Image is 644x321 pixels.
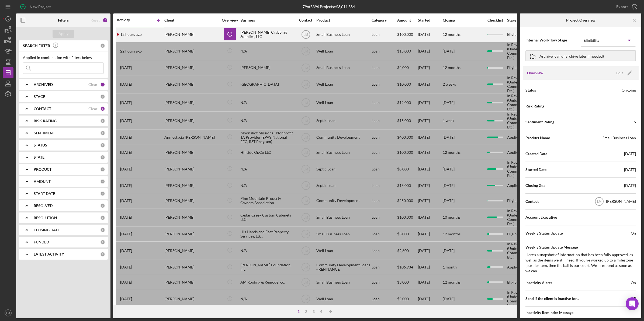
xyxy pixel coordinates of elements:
[397,242,417,259] div: $2,600
[397,61,417,75] div: $4,000
[6,312,10,315] text: LM
[397,260,417,274] div: $106,934
[120,249,132,253] time: 2025-08-02 21:08
[397,227,417,241] div: $3,000
[34,119,57,123] b: RISK RATING
[23,44,50,48] b: SEARCH FILTER
[100,43,105,48] div: 0
[303,83,308,86] text: LM
[372,242,397,259] div: Loan
[100,155,105,160] div: 0
[100,252,105,257] div: 0
[34,131,55,135] b: SENTIMENT
[316,242,370,259] div: Well Loan
[372,179,397,193] div: Loan
[418,227,442,241] div: [DATE]
[240,242,294,259] div: N/A
[613,69,634,77] button: Edit
[626,297,639,310] div: Open Intercom Messenger
[240,145,294,159] div: Hillside OpCo LLC
[507,43,533,60] div: In Review (Underwriting, Committee, Etc.)
[3,308,13,318] button: LM
[34,228,60,232] b: CLOSING DATE
[418,18,442,22] div: Started
[525,252,636,274] div: Here's a snapshot of information that has been fully approved, as well as the items we still need...
[507,275,533,289] div: Eligibility
[624,167,636,172] div: [DATE]
[240,18,294,22] div: Business
[120,232,132,236] time: 2025-08-05 09:43
[372,112,397,129] div: Loan
[507,227,533,241] div: Eligibility
[302,309,310,314] div: 2
[34,167,51,172] b: PRODUCT
[117,18,140,22] div: Activity
[397,43,417,60] div: $15,000
[164,227,218,241] div: [PERSON_NAME]
[418,160,442,177] div: [DATE]
[507,76,533,93] div: In Review (Underwriting, Committee, Etc.)
[303,184,308,188] text: LM
[120,167,132,171] time: 2025-08-07 17:23
[443,100,455,105] time: [DATE]
[100,118,105,123] div: 0
[240,94,294,111] div: N/A
[240,179,294,193] div: N/A
[34,191,55,196] b: START DATE
[303,5,355,9] div: 79 of 3396 Projects • $3,011,384
[622,88,636,93] div: Ongoing
[316,61,370,75] div: Small Business Loan
[303,297,308,301] text: LM
[418,275,442,289] div: [DATE]
[372,18,397,22] div: Category
[316,112,370,129] div: Septic Loan
[164,209,218,226] div: [PERSON_NAME]
[164,290,218,308] div: [PERSON_NAME]
[58,18,69,22] b: Filters
[372,160,397,177] div: Loan
[316,275,370,289] div: Small Business Loan
[30,1,51,12] div: New Project
[316,145,370,159] div: Small Business Loan
[164,27,218,42] div: [PERSON_NAME]
[443,82,456,86] time: 2 weeks
[303,151,308,154] text: LM
[164,112,218,129] div: [PERSON_NAME]
[507,61,533,75] div: Eligibility
[443,118,454,123] time: 1 week
[316,179,370,193] div: Septic Loan
[303,266,308,269] text: LM
[443,215,461,219] time: 10 months
[624,151,636,156] div: [DATE]
[34,204,53,208] b: RESOLVED
[240,275,294,289] div: AM Roofing & Remodel co.
[443,280,461,284] time: 12 months
[164,61,218,75] div: [PERSON_NAME]
[316,43,370,60] div: Well Loan
[120,118,132,123] time: 2025-08-08 16:15
[525,245,636,250] span: Weekly Status Update Message
[597,200,602,204] text: LM
[100,203,105,208] div: 0
[397,76,417,93] div: $10,000
[624,183,636,188] div: [DATE]
[525,280,552,285] span: Inactivity Alerts
[100,215,105,220] div: 0
[240,260,294,274] div: [PERSON_NAME] Foundation, Inc.
[34,95,45,99] b: STAGE
[397,112,417,129] div: $15,000
[525,103,544,109] span: Risk Rating
[316,194,370,208] div: Community Development
[397,160,417,177] div: $8,000
[525,119,554,125] span: Sentiment Rating
[372,275,397,289] div: Loan
[240,209,294,226] div: Cedar Creek Custom Cabinets LLC
[164,275,218,289] div: [PERSON_NAME]
[240,112,294,129] div: N/A
[507,18,533,22] div: Stage
[443,248,455,253] time: [DATE]
[443,135,455,139] time: [DATE]
[372,94,397,111] div: Loan
[525,88,536,93] span: Status
[120,280,132,284] time: 2025-07-28 22:08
